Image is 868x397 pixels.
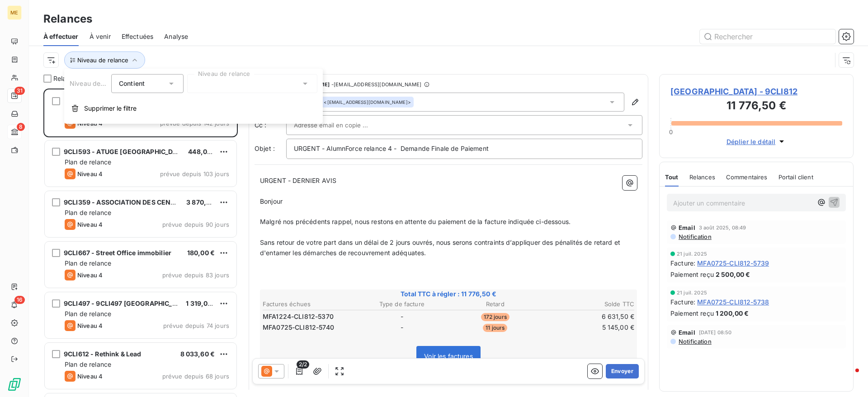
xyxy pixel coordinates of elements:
span: Total TTC à régler : 11 776,50 € [261,290,636,299]
span: - [EMAIL_ADDRESS][DOMAIN_NAME] [331,82,421,87]
input: Adresse email en copie ... [294,118,391,132]
span: 8 033,60 € [180,350,215,358]
button: Envoyer [606,364,639,378]
span: Plan de relance [65,310,111,318]
span: MFA1224-CLI812-5370 [263,312,334,321]
span: 16 [14,296,25,304]
span: Relances [689,173,715,181]
span: Facture : [670,297,695,307]
button: Supprimer le filtre [64,98,323,118]
span: Voir les factures [424,352,473,360]
span: Plan de relance [65,259,111,267]
span: Plan de relance [65,360,111,368]
span: 448,00 € [188,148,217,155]
span: 9CLI667 - Street Office immobilier [64,249,171,257]
span: Objet : [255,145,275,152]
span: 1 200,00 € [716,308,749,318]
span: 9CLI593 - ATUGE [GEOGRAPHIC_DATA] - [64,148,192,155]
img: Logo LeanPay [7,377,22,392]
span: Notification [678,233,712,240]
span: Niveau 4 [77,271,103,279]
span: 31 [14,87,25,95]
span: 21 juil. 2025 [677,251,707,257]
span: 180,00 € [187,249,215,257]
span: Effectuées [122,32,154,41]
span: Commentaires [726,173,768,181]
td: - [356,322,448,332]
span: Notification [678,338,712,345]
span: Bonjour [260,197,283,205]
span: 172 jours [481,313,509,321]
span: 11 jours [483,324,507,332]
h3: Relances [43,11,92,27]
span: [GEOGRAPHIC_DATA] [64,97,131,105]
span: Supprimer le filtre [84,104,137,113]
span: prévue depuis 90 jours [162,221,229,228]
span: MFA0725-CLI812-5739 [697,258,769,268]
span: URGENT - AlumnForce relance 4 - Demande Finale de Paiement [294,145,489,152]
a: 8 [7,125,21,139]
span: 21 juil. 2025 [677,290,707,295]
label: Cc : [255,121,286,130]
a: 31 [7,89,21,103]
span: Niveau 4 [77,373,103,380]
span: 3 août 2025, 08:49 [699,225,746,230]
span: Déplier le détail [726,137,776,146]
span: Niveau de relance [70,79,125,87]
span: Niveau 4 [77,322,103,329]
th: Type de facture [356,299,448,309]
span: Paiement reçu [670,308,714,318]
span: Facture : [670,258,695,268]
span: Malgré nos précédents rappel, nous restons en attente du paiement de la facture indiquée ci-dessous. [260,218,571,225]
span: 1 319,04 € [186,299,218,307]
span: MFA0725-CLI812-5740 [263,323,334,332]
button: Déplier le détail [724,136,789,147]
span: Contient [119,79,145,87]
span: Plan de relance [65,158,111,166]
h3: 11 776,50 € [670,98,842,116]
span: Sans retour de votre part dans un délai de 2 jours ouvrés, nous serons contraints d’appliquer des... [260,238,622,257]
span: Tout [665,173,679,181]
span: Plan de relance [65,209,111,216]
span: Portail client [778,173,813,181]
div: grid [43,89,238,397]
span: Paiement reçu [670,270,714,279]
button: Niveau de relance [64,51,145,69]
span: 9CLI497 - 9CLI497 [GEOGRAPHIC_DATA] [64,299,191,307]
span: prévue depuis 68 jours [162,373,229,380]
th: Factures échues [262,299,355,309]
span: 0 [669,128,673,135]
span: Niveau 4 [77,170,103,177]
iframe: Intercom live chat [837,366,859,388]
span: Relances [53,74,80,83]
span: Niveau de relance [77,56,128,64]
div: <[EMAIL_ADDRESS][DOMAIN_NAME]> [297,99,411,105]
span: Email [679,329,695,336]
span: [GEOGRAPHIC_DATA] - 9CLI812 [670,85,842,98]
span: prévue depuis 83 jours [162,271,229,279]
span: [DATE] 08:50 [699,330,732,335]
span: 2 500,00 € [716,270,750,279]
td: - [356,312,448,322]
span: Niveau 4 [77,221,103,228]
span: MFA0725-CLI812-5738 [697,297,769,307]
span: prévue depuis 74 jours [163,322,229,329]
span: prévue depuis 103 jours [160,170,229,177]
span: À effectuer [43,32,79,41]
th: Retard [449,299,542,309]
th: Solde TTC [542,299,635,309]
td: 5 145,00 € [542,322,635,332]
span: À venir [90,32,111,41]
span: URGENT - DERNIER AVIS [260,177,336,184]
span: 9CLI612 - Rethink & Lead [64,350,142,358]
span: 8 [17,123,25,131]
span: 2/2 [297,360,309,369]
input: Rechercher [700,29,835,44]
span: 9CLI359 - ASSOCIATION DES CENTRALIENS [64,198,203,206]
div: ME [7,5,22,20]
td: 6 631,50 € [542,312,635,322]
span: Email [679,224,695,231]
span: Analyse [164,32,188,41]
span: 3 870,00 € [186,198,221,206]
